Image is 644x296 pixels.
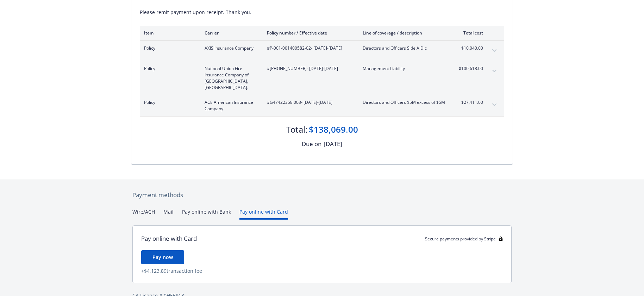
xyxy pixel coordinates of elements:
[363,45,445,51] span: Directors and Officers Side A Dic
[457,45,483,51] span: $10,040.00
[205,30,256,36] div: Carrier
[141,250,184,264] button: Pay now
[144,99,193,106] span: Policy
[140,8,504,16] div: Please remit payment upon receipt. Thank you.
[363,30,445,36] div: Line of coverage / description
[205,99,256,112] span: ACE American Insurance Company
[302,139,321,149] div: Due on
[163,208,174,220] button: Mail
[141,267,503,275] div: + $4,123.89 transaction fee
[152,254,173,260] span: Pay now
[363,99,445,106] span: Directors and Officers $5M excess of $5M
[267,99,351,106] span: #G47422358 003 - [DATE]-[DATE]
[239,208,288,220] button: Pay online with Card
[363,65,445,72] span: Management Liability
[144,65,193,72] span: Policy
[140,61,504,95] div: PolicyNational Union Fire Insurance Company of [GEOGRAPHIC_DATA], [GEOGRAPHIC_DATA].#[PHONE_NUMBE...
[205,45,256,51] span: AXIS Insurance Company
[457,65,483,72] span: $100,618.00
[267,65,351,72] span: #[PHONE_NUMBER] - [DATE]-[DATE]
[182,208,231,220] button: Pay online with Bank
[141,234,197,243] div: Pay online with Card
[140,41,504,61] div: PolicyAXIS Insurance Company#P-001-001400582-02- [DATE]-[DATE]Directors and Officers Side A Dic$1...
[489,65,500,77] button: expand content
[457,30,483,36] div: Total cost
[144,30,193,36] div: Item
[457,99,483,106] span: $27,411.00
[425,236,503,242] div: Secure payments provided by Stripe
[140,95,504,116] div: PolicyACE American Insurance Company#G47422358 003- [DATE]-[DATE]Directors and Officers $5M exces...
[489,99,500,111] button: expand content
[267,45,351,51] span: #P-001-001400582-02 - [DATE]-[DATE]
[489,45,500,56] button: expand content
[132,208,155,220] button: Wire/ACH
[286,124,307,136] div: Total:
[324,139,342,149] div: [DATE]
[309,124,358,136] div: $138,069.00
[132,190,512,200] div: Payment methods
[205,65,256,91] span: National Union Fire Insurance Company of [GEOGRAPHIC_DATA], [GEOGRAPHIC_DATA].
[267,30,351,36] div: Policy number / Effective date
[144,45,193,51] span: Policy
